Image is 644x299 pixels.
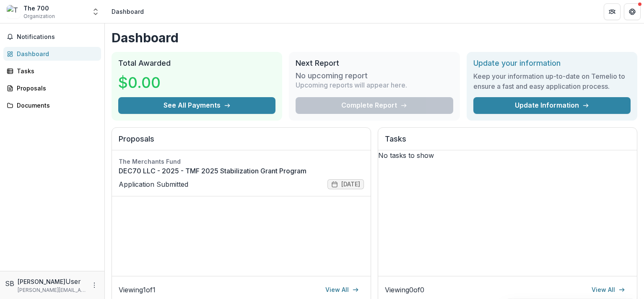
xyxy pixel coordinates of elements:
[378,150,637,160] p: No tasks to show
[17,101,94,110] div: Documents
[385,134,630,150] h2: Tasks
[320,283,364,296] a: View All
[112,7,144,16] div: Dashboard
[587,283,630,296] a: View All
[7,5,20,18] img: The 700
[119,134,364,150] h2: Proposals
[119,285,156,295] p: Viewing 1 of 1
[3,81,101,95] a: Proposals
[65,276,81,286] p: User
[118,71,161,94] h3: $0.00
[17,84,94,93] div: Proposals
[18,286,86,294] p: [PERSON_NAME][EMAIL_ADDRESS][DOMAIN_NAME]
[3,47,101,61] a: Dashboard
[90,3,101,20] button: Open entity switcher
[23,4,55,13] div: The 700
[112,30,637,45] h1: Dashboard
[3,98,101,112] a: Documents
[17,49,94,58] div: Dashboard
[385,285,424,295] p: Viewing 0 of 0
[624,3,641,20] button: Get Help
[473,59,631,68] h2: Update your information
[89,280,99,290] button: More
[23,13,55,20] span: Organization
[604,3,621,20] button: Partners
[473,71,631,91] h3: Keep your information up-to-date on Temelio to ensure a fast and easy application process.
[296,71,368,80] h3: No upcoming report
[17,67,94,75] div: Tasks
[473,97,631,114] a: Update Information
[18,277,65,286] p: [PERSON_NAME]
[3,64,101,78] a: Tasks
[5,278,14,289] div: Sean Butler-Galliera
[118,97,275,114] button: See All Payments
[119,166,364,176] a: DEC70 LLC - 2025 - TMF 2025 Stabilization Grant Program
[296,59,453,68] h2: Next Report
[118,59,275,68] h2: Total Awarded
[17,34,98,41] span: Notifications
[3,30,101,44] button: Notifications
[108,5,147,18] nav: breadcrumb
[296,80,407,90] p: Upcoming reports will appear here.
